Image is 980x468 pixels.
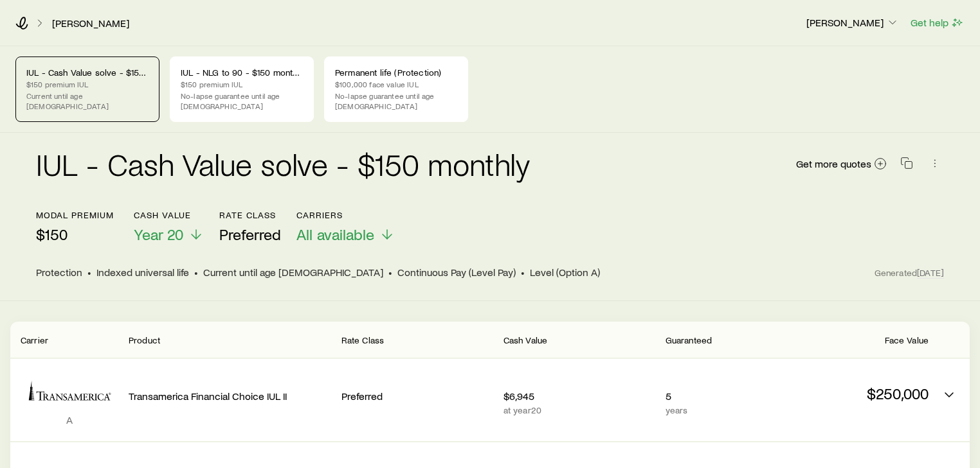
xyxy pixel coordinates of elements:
span: [DATE] [917,267,944,279]
p: IUL - NLG to 90 - $150 monthly [181,67,303,78]
p: Permanent life (Protection) [335,67,457,78]
span: All available [296,225,374,243]
button: [PERSON_NAME] [806,15,900,31]
p: years [666,405,767,415]
span: Guaranteed [666,334,712,345]
p: $150 [36,225,113,243]
span: Indexed universal life [96,266,189,279]
p: Carriers [296,210,395,220]
span: Current until age [DEMOGRAPHIC_DATA] [203,266,383,279]
p: Cash Value [134,210,204,220]
span: Protection [36,266,82,279]
span: Generated [875,267,944,279]
p: $6,945 [504,390,655,403]
p: A [21,413,118,426]
a: Permanent life (Protection)$100,000 face value IULNo-lapse guarantee until age [DEMOGRAPHIC_DATA] [324,56,468,122]
a: IUL - Cash Value solve - $150 monthly$150 premium IULCurrent until age [DEMOGRAPHIC_DATA] [15,56,159,122]
span: Continuous Pay (Level Pay) [397,266,516,279]
span: Face Value [885,334,929,345]
button: Rate ClassPreferred [219,210,281,244]
p: Current until age [DEMOGRAPHIC_DATA] [26,91,149,111]
span: Preferred [219,225,281,243]
p: IUL - Cash Value solve - $150 monthly [26,67,149,78]
p: 5 [666,390,767,403]
button: Cash ValueYear 20 [134,210,204,244]
span: Rate Class [341,334,385,345]
p: Preferred [341,390,493,403]
span: • [388,266,392,279]
span: • [521,266,525,279]
p: Rate Class [219,210,281,220]
button: CarriersAll available [296,210,395,244]
p: Transamerica Financial Choice IUL II [129,390,331,403]
span: Level (Option A) [530,266,600,279]
span: Product [129,334,160,345]
p: modal premium [36,210,113,220]
a: Get more quotes [795,157,887,171]
span: Cash Value [504,334,548,345]
span: • [194,266,198,279]
p: [PERSON_NAME] [806,16,899,29]
a: [PERSON_NAME] [51,17,130,30]
p: No-lapse guarantee until age [DEMOGRAPHIC_DATA] [335,91,457,111]
span: Get more quotes [796,159,871,169]
p: $150 premium IUL [26,79,149,89]
p: at year 20 [504,405,655,415]
span: • [87,266,91,279]
span: Carrier [21,334,48,345]
button: Get help [910,15,965,30]
a: IUL - NLG to 90 - $150 monthly$150 premium IULNo-lapse guarantee until age [DEMOGRAPHIC_DATA] [170,56,314,122]
p: $250,000 [777,385,929,403]
p: No-lapse guarantee until age [DEMOGRAPHIC_DATA] [181,91,303,111]
h2: IUL - Cash Value solve - $150 monthly [36,148,530,179]
p: $150 premium IUL [181,79,303,89]
span: Year 20 [134,225,183,243]
p: $100,000 face value IUL [335,79,457,89]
